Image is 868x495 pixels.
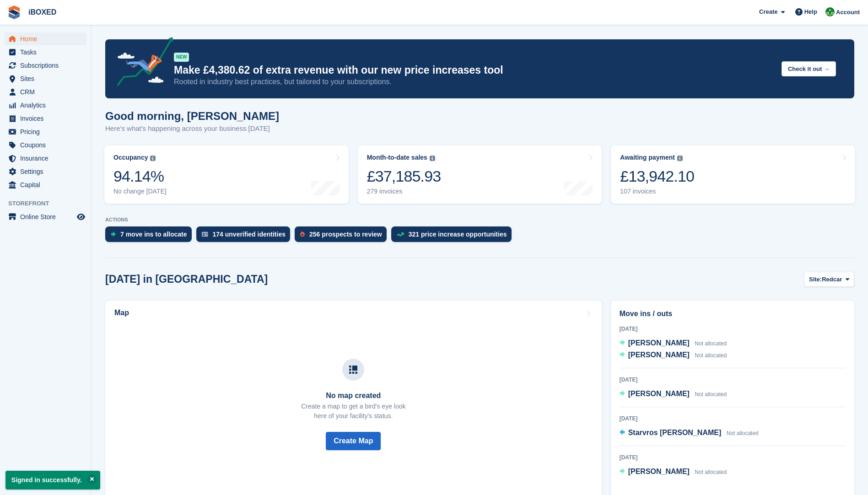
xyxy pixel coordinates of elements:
[695,469,727,475] span: Not allocated
[367,188,441,195] div: 279 invoices
[104,145,349,204] a: Occupancy 94.14% No change [DATE]
[113,188,167,195] div: No change [DATE]
[5,99,86,112] a: menu
[20,99,75,112] span: Analytics
[620,325,846,333] div: [DATE]
[5,471,100,490] p: Signed in successfully.
[620,376,846,384] div: [DATE]
[620,388,727,400] a: [PERSON_NAME] Not allocated
[349,366,357,374] img: map-icn-33ee37083ee616e46c38cad1a60f524a97daa1e2b2c8c0bc3eb3415660979fc1.svg
[782,61,836,76] button: Check it out →
[301,392,405,400] h3: No map created
[620,154,675,161] div: Awaiting payment
[620,188,694,195] div: 107 invoices
[20,32,75,45] span: Home
[20,152,75,165] span: Insurance
[620,427,759,439] a: Starvros [PERSON_NAME] Not allocated
[20,178,75,191] span: Capital
[5,112,86,125] a: menu
[5,46,86,59] a: menu
[105,110,279,122] h1: Good morning, [PERSON_NAME]
[695,340,727,347] span: Not allocated
[620,350,727,361] a: [PERSON_NAME] Not allocated
[620,167,694,186] div: £13,942.10
[620,308,846,319] h2: Move ins / outs
[5,59,86,72] a: menu
[150,156,156,161] img: icon-info-grey-7440780725fd019a000dd9b08b2336e03edf1995a4989e88bcd33f0948082b44.svg
[409,231,507,238] div: 321 price increase opportunities
[105,124,279,134] p: Here's what's happening across your business [DATE]
[367,167,441,186] div: £37,185.93
[326,432,381,450] button: Create Map
[5,165,86,178] a: menu
[105,217,854,223] p: ACTIONS
[7,5,21,19] img: stora-icon-8386f47178a22dfd0bd8f6a31ec36ba5ce8667c1dd55bd0f319d3a0aa187defe.svg
[367,154,427,161] div: Month-to-date sales
[628,390,690,398] span: [PERSON_NAME]
[5,125,86,138] a: menu
[628,468,690,475] span: [PERSON_NAME]
[5,210,86,223] a: menu
[20,86,75,98] span: CRM
[20,125,75,138] span: Pricing
[391,226,516,247] a: 321 price increase opportunities
[75,211,86,222] a: Preview store
[5,152,86,165] a: menu
[620,466,727,478] a: [PERSON_NAME] Not allocated
[727,430,759,436] span: Not allocated
[109,37,173,89] img: price-adjustments-announcement-icon-8257ccfd72463d97f412b2fc003d46551f7dbcb40ab6d574587a9cd5c0d94...
[120,231,187,238] div: 7 move ins to allocate
[111,231,116,237] img: move_ins_to_allocate_icon-fdf77a2bb77ea45bf5b3d319d69a93e2d87916cf1d5bf7949dd705db3b84f3ca.svg
[804,7,817,16] span: Help
[695,391,727,398] span: Not allocated
[20,112,75,125] span: Invoices
[5,86,86,98] a: menu
[611,145,855,204] a: Awaiting payment £13,942.10 107 invoices
[695,352,727,359] span: Not allocated
[5,178,86,191] a: menu
[20,72,75,85] span: Sites
[113,154,148,161] div: Occupancy
[295,226,391,247] a: 256 prospects to review
[5,139,86,151] a: menu
[430,156,435,161] img: icon-info-grey-7440780725fd019a000dd9b08b2336e03edf1995a4989e88bcd33f0948082b44.svg
[213,231,286,238] div: 174 unverified identities
[620,338,727,350] a: [PERSON_NAME] Not allocated
[20,165,75,178] span: Settings
[20,139,75,151] span: Coupons
[836,8,860,17] span: Account
[196,226,295,247] a: 174 unverified identities
[202,231,208,237] img: verify_identity-adf6edd0f0f0b5bbfe63781bf79b02c33cf7c696d77639b501bdc392416b5a36.svg
[20,210,75,223] span: Online Store
[358,145,602,204] a: Month-to-date sales £37,185.93 279 invoices
[5,72,86,85] a: menu
[5,32,86,45] a: menu
[759,7,777,16] span: Create
[25,5,60,20] a: iBOXED
[174,77,774,87] p: Rooted in industry best practices, but tailored to your subscriptions.
[105,273,268,285] h2: [DATE] in [GEOGRAPHIC_DATA]
[300,231,305,237] img: prospect-51fa495bee0391a8d652442698ab0144808aea92771e9ea1ae160a38d050c398.svg
[174,64,774,77] p: Make £4,380.62 of extra revenue with our new price increases tool
[628,351,690,359] span: [PERSON_NAME]
[809,275,822,284] span: Site:
[397,232,404,237] img: price_increase_opportunities-93ffe204e8149a01c8c9dc8f82e8f89637d9d84a8eef4429ea346261dce0b2c0.svg
[822,275,842,284] span: Redcar
[677,156,683,161] img: icon-info-grey-7440780725fd019a000dd9b08b2336e03edf1995a4989e88bcd33f0948082b44.svg
[113,167,167,186] div: 94.14%
[628,429,722,436] span: Starvros [PERSON_NAME]
[174,53,189,62] div: NEW
[628,339,690,347] span: [PERSON_NAME]
[20,59,75,72] span: Subscriptions
[804,272,854,287] button: Site: Redcar
[309,231,382,238] div: 256 prospects to review
[8,199,91,208] span: Storefront
[620,453,846,462] div: [DATE]
[620,414,846,423] div: [DATE]
[114,309,129,317] h2: Map
[105,226,196,247] a: 7 move ins to allocate
[301,402,405,421] p: Create a map to get a bird's eye look here of your facility's status.
[825,7,835,16] img: Amanda Forder
[20,46,75,59] span: Tasks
